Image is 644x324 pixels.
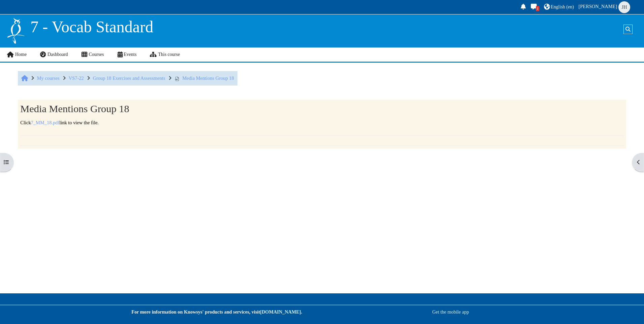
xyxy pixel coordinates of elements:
a: My courses [37,75,60,81]
i: Toggle messaging drawer [530,4,538,9]
a: Media Mentions Group 18 [174,75,234,81]
span: This course [158,52,180,57]
span: English ‎(en)‎ [551,4,574,9]
strong: For more information on Knowsys' products and services, visit . [131,309,302,315]
a: Get the mobile app [432,309,469,315]
h2: Media Mentions Group 18 [20,103,623,115]
a: 7_MM_18.pdf [31,120,60,125]
nav: Breadcrumb [18,71,237,85]
div: Show notification window with no new notifications [518,2,528,12]
span: Dashboard [47,52,68,57]
span: 7 - Vocab Standard [30,18,153,36]
span: Jenifer Hill [618,1,630,13]
img: Logo [6,17,25,44]
a: Group 18 Exercises and Assessments [93,75,165,81]
span: Events [124,52,136,57]
a: English ‎(en)‎ [543,2,575,12]
span: Home [15,52,27,57]
a: Courses [75,47,111,62]
span: [PERSON_NAME] [579,4,617,9]
a: Dashboard [33,47,74,62]
span: Courses [89,52,104,57]
a: [DOMAIN_NAME] [260,309,301,315]
a: VS7-22 [69,75,84,81]
a: User menu [578,1,633,13]
img: File [174,76,180,82]
div: There are 1 unread conversations [536,6,539,11]
nav: Site links [6,47,180,62]
a: Toggle messaging drawer There are 1 unread conversations [529,2,539,12]
a: Events [111,47,143,62]
a: This course [143,47,187,62]
div: Click link to view the file. [20,120,623,126]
